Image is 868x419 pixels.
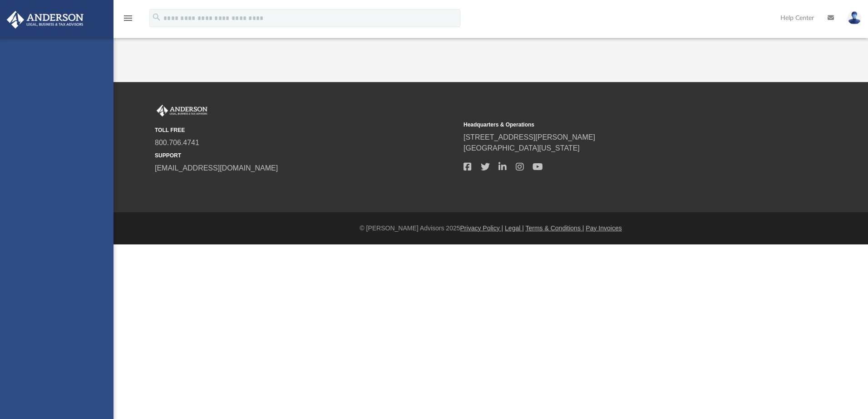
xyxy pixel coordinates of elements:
i: search [152,12,162,22]
img: Anderson Advisors Platinum Portal [4,11,86,29]
small: SUPPORT [155,151,457,160]
a: Pay Invoices [586,224,621,232]
i: menu [123,13,133,24]
img: User Pic [848,11,861,24]
a: Terms & Conditions | [526,224,584,232]
small: Headquarters & Operations [464,121,766,129]
a: 800.706.4741 [155,139,199,146]
small: TOLL FREE [155,126,457,134]
a: [EMAIL_ADDRESS][DOMAIN_NAME] [155,164,278,172]
a: menu [123,17,133,24]
img: Anderson Advisors Platinum Portal [155,105,209,117]
a: [GEOGRAPHIC_DATA][US_STATE] [464,144,580,152]
a: [STREET_ADDRESS][PERSON_NAME] [464,133,595,141]
div: © [PERSON_NAME] Advisors 2025 [113,224,868,233]
a: Legal | [505,224,524,232]
a: Privacy Policy | [460,224,503,232]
